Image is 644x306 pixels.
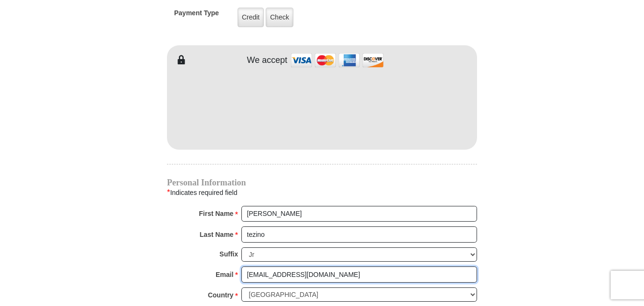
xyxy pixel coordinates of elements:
img: credit cards accepted [290,50,385,71]
h5: Payment Type [174,9,219,22]
div: Indicates required field [167,186,477,199]
strong: Suffix [219,247,238,261]
label: Credit [238,8,264,27]
label: Check [266,8,293,27]
strong: Country [208,288,234,302]
h4: We accept [247,55,288,66]
h4: Personal Information [167,179,477,186]
strong: Email [216,268,233,281]
strong: First Name [199,207,233,220]
strong: Last Name [200,228,234,241]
